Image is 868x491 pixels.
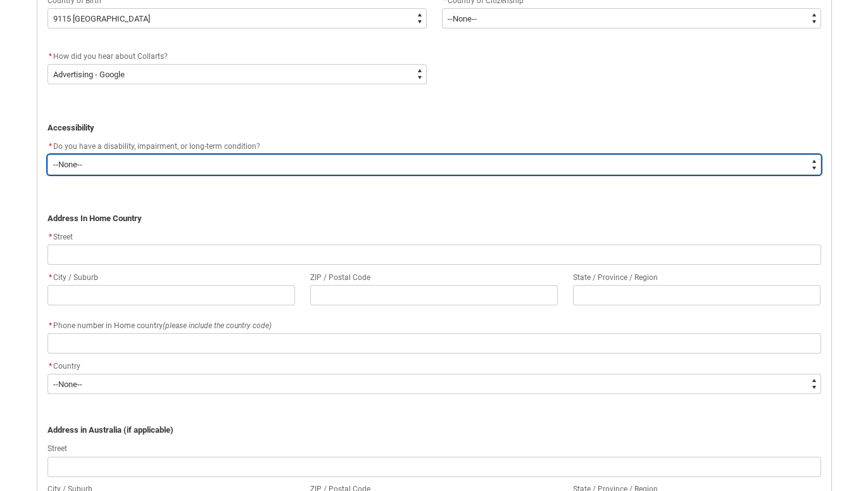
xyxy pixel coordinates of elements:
span: Country [53,362,80,371]
em: (please include the country code) [163,321,272,330]
span: State / Province / Region [573,273,658,282]
strong: Address in Australia (if applicable) [47,425,173,435]
span: Phone number in Home country [47,321,272,330]
span: Street [47,233,73,241]
span: Do you have a disability, impairment, or long-term condition? [53,142,260,151]
span: How did you hear about Collarts? [53,52,168,61]
abbr: required [49,273,52,282]
abbr: required [49,142,52,151]
abbr: required [49,233,52,241]
span: Street [47,444,67,453]
abbr: required [49,321,52,330]
span: ZIP / Postal Code [310,273,370,282]
abbr: required [49,52,52,61]
strong: Address In Home Country [47,214,142,223]
span: City / Suburb [47,273,98,282]
abbr: required [49,362,52,371]
strong: Accessibility [47,123,94,132]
